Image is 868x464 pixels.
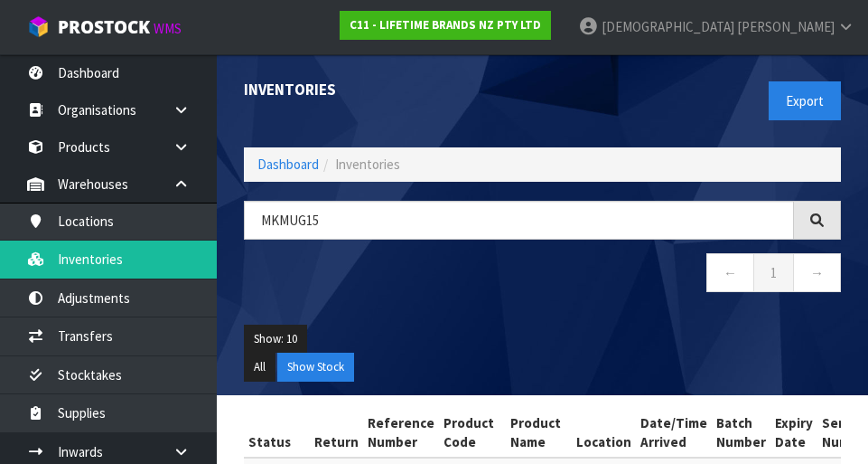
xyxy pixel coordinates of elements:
[737,18,835,35] span: [PERSON_NAME]
[244,253,841,298] nav: Page navigation
[340,11,551,40] a: C11 - LIFETIME BRANDS NZ PTY LTD
[244,325,307,354] button: Show: 10
[439,409,506,458] th: Product Code
[769,81,841,120] button: Export
[277,353,354,382] button: Show Stock
[363,409,439,458] th: Reference Number
[244,81,529,99] h1: Inventories
[244,409,310,458] th: Status
[257,156,319,173] a: Dashboard
[27,15,50,38] img: cube-alt.png
[244,353,275,382] button: All
[350,17,541,33] strong: C11 - LIFETIME BRANDS NZ PTY LTD
[572,409,636,458] th: Location
[244,201,794,240] input: Search inventories
[506,409,572,458] th: Product Name
[335,156,400,173] span: Inventories
[154,20,182,37] small: WMS
[58,15,150,39] span: ProStock
[712,409,770,458] th: Batch Number
[793,253,841,292] a: →
[753,253,794,292] a: 1
[310,409,363,458] th: Return
[602,18,734,35] span: [DEMOGRAPHIC_DATA]
[636,409,712,458] th: Date/Time Arrived
[770,409,817,458] th: Expiry Date
[706,253,754,292] a: ←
